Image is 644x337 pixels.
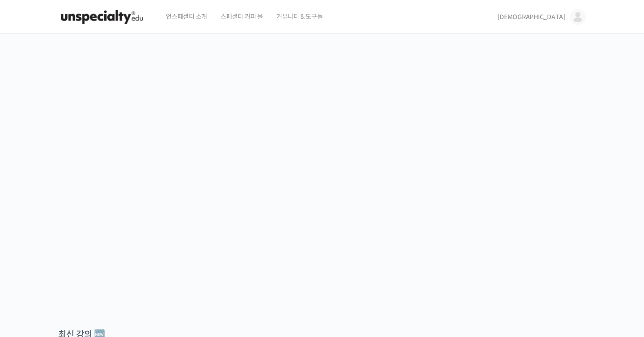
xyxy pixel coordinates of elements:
[497,13,565,21] span: [DEMOGRAPHIC_DATA]
[9,137,635,182] p: [PERSON_NAME]을 다하는 당신을 위해, 최고와 함께 만든 커피 클래스
[9,186,635,198] p: 시간과 장소에 구애받지 않고, 검증된 커리큘럼으로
